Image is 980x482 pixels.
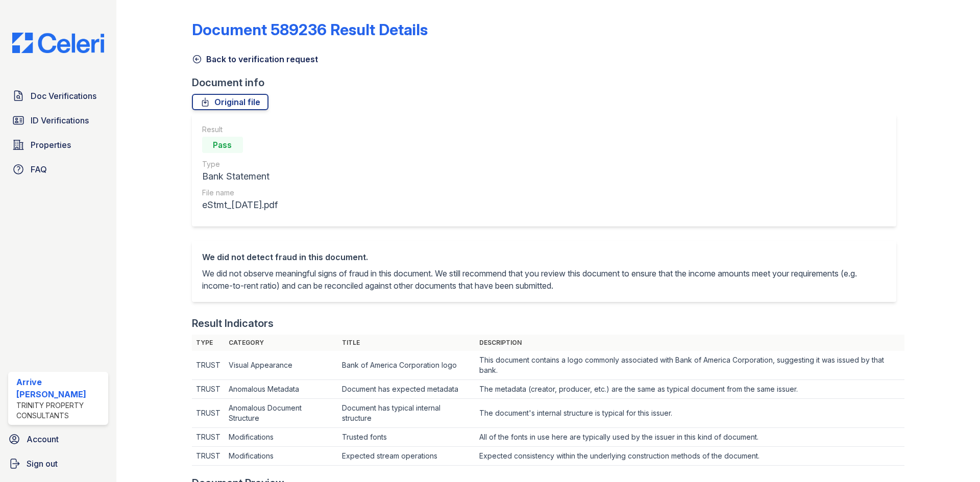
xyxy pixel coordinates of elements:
[192,380,225,399] td: TRUST
[192,75,904,90] div: Document info
[225,351,338,380] td: Visual Appearance
[475,335,904,351] th: Description
[4,429,112,449] a: Account
[16,376,104,400] div: Arrive [PERSON_NAME]
[192,335,225,351] th: Type
[338,447,475,466] td: Expected stream operations
[338,380,475,399] td: Document has expected metadata
[192,94,268,110] a: Original file
[4,453,112,474] a: Sign out
[192,428,225,447] td: TRUST
[192,20,428,39] a: Document 589236 Result Details
[192,447,225,466] td: TRUST
[202,159,278,169] div: Type
[8,159,108,180] a: FAQ
[202,169,278,184] div: Bank Statement
[475,447,904,466] td: Expected consistency within the underlying construction methods of the document.
[192,351,225,380] td: TRUST
[475,428,904,447] td: All of the fonts in use here are typically used by the issuer in this kind of document.
[8,135,108,155] a: Properties
[31,90,96,102] span: Doc Verifications
[192,316,274,331] div: Result Indicators
[338,428,475,447] td: Trusted fonts
[338,399,475,428] td: Document has typical internal structure
[225,428,338,447] td: Modifications
[202,137,243,153] div: Pass
[225,399,338,428] td: Anomalous Document Structure
[31,139,71,151] span: Properties
[202,267,886,292] p: We did not observe meaningful signs of fraud in this document. We still recommend that you review...
[225,335,338,351] th: Category
[27,458,58,470] span: Sign out
[4,33,112,53] img: CE_Logo_Blue-a8612792a0a2168367f1c8372b55b34899dd931a85d93a1a3d3e32e68fde9ad4.png
[8,110,108,131] a: ID Verifications
[202,251,886,263] div: We did not detect fraud in this document.
[27,433,59,445] span: Account
[31,163,47,175] span: FAQ
[225,380,338,399] td: Anomalous Metadata
[338,335,475,351] th: Title
[8,86,108,106] a: Doc Verifications
[202,198,278,212] div: eStmt_[DATE].pdf
[202,124,278,135] div: Result
[31,114,89,126] span: ID Verifications
[225,447,338,466] td: Modifications
[202,188,278,198] div: File name
[192,53,318,65] a: Back to verification request
[192,399,225,428] td: TRUST
[16,400,104,421] div: Trinity Property Consultants
[475,380,904,399] td: The metadata (creator, producer, etc.) are the same as typical document from the same issuer.
[475,351,904,380] td: This document contains a logo commonly associated with Bank of America Corporation, suggesting it...
[475,399,904,428] td: The document's internal structure is typical for this issuer.
[338,351,475,380] td: Bank of America Corporation logo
